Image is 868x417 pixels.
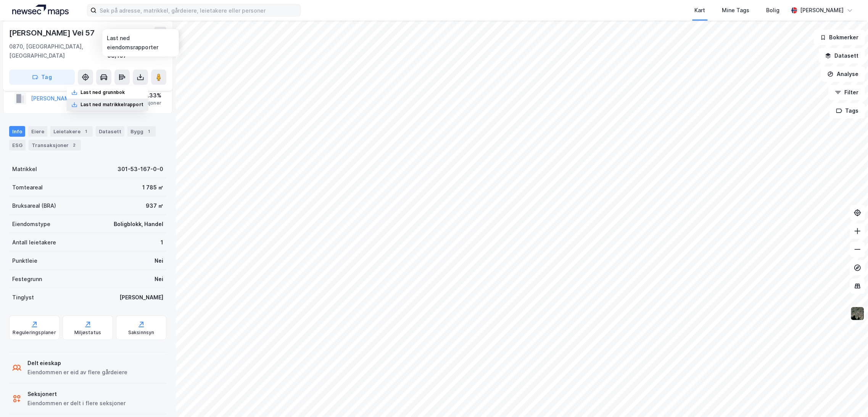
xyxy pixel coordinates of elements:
div: Nei [155,256,163,265]
div: Mine Tags [722,6,749,15]
div: Matrikkel [12,165,37,174]
div: Seksjonert [27,390,126,399]
div: Datasett [96,126,124,137]
div: Eiendommen er eid av flere gårdeiere [27,368,127,377]
div: 301-53-167-0-0 [118,165,163,174]
button: Bokmerker [813,30,865,45]
button: Tag [9,69,75,85]
div: Tomteareal [12,183,43,192]
div: Transaksjoner [29,140,81,150]
div: [PERSON_NAME] Vei 57 [9,27,96,39]
div: Kart [694,6,705,15]
div: Bygg [127,126,156,137]
div: Kontrollprogram for chat [830,380,868,417]
div: Last ned matrikkelrapport [81,102,143,108]
div: Leietakere [50,126,93,137]
div: 1 [145,128,153,135]
button: Datasett [818,48,865,63]
button: Analyse [821,66,865,82]
input: Søk på adresse, matrikkel, gårdeiere, leietakere eller personer [97,5,300,16]
div: 1 [82,128,90,135]
div: Punktleie [12,256,37,265]
div: Delt eieskap [27,359,127,368]
div: Tinglyst [12,293,34,302]
div: Last ned grunnbok [81,89,125,95]
div: ESG [9,140,26,150]
div: Bolig [766,6,779,15]
div: [PERSON_NAME] [119,293,163,302]
div: Boligblokk, Handel [114,220,163,229]
button: Filter [828,85,865,100]
div: 2 [70,141,78,149]
div: Antall leietakere [12,238,56,247]
img: logo.a4113a55bc3d86da70a041830d287a7e.svg [12,5,69,16]
button: Tags [829,103,865,118]
iframe: Chat Widget [830,380,868,417]
div: [GEOGRAPHIC_DATA], 53/167 [108,42,166,60]
div: Saksinnsyn [128,330,155,336]
div: 937 ㎡ [146,201,163,210]
div: 1 785 ㎡ [142,183,163,192]
div: Eiere [28,126,47,137]
div: Info [9,126,25,137]
div: [PERSON_NAME] [800,6,844,15]
div: Bruksareal (BRA) [12,201,56,210]
div: Eiendommen er delt i flere seksjoner [27,399,126,408]
div: Miljøstatus [74,330,101,336]
div: Nei [155,275,163,284]
img: 9k= [850,306,865,321]
div: Eiendomstype [12,220,50,229]
div: 0870, [GEOGRAPHIC_DATA], [GEOGRAPHIC_DATA] [9,42,108,60]
div: 1 [161,238,163,247]
div: Festegrunn [12,275,42,284]
div: Reguleringsplaner [13,330,56,336]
